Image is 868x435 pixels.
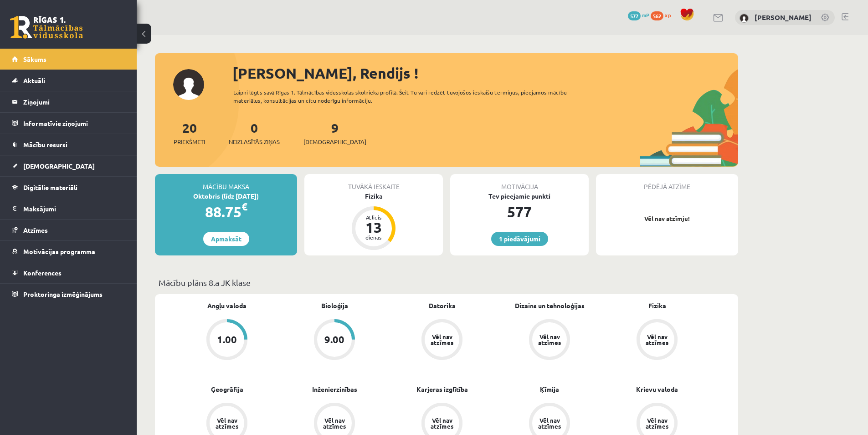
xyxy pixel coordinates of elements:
[304,191,443,251] a: Fizika Atlicis 13 dienas
[23,91,125,112] legend: Ziņojumi
[12,91,125,112] a: Ziņojumi
[322,417,347,429] div: Vēl nav atzīmes
[207,301,247,310] a: Angļu valoda
[644,417,670,429] div: Vēl nav atzīmes
[12,262,125,283] a: Konferences
[23,55,46,63] span: Sākums
[537,334,562,345] div: Vēl nav atzīmes
[450,174,589,191] div: Motivācija
[648,301,666,310] a: Fizika
[241,200,247,213] span: €
[628,11,649,19] a: 577 mP
[12,134,125,155] a: Mācību resursi
[12,241,125,262] a: Motivācijas programma
[303,120,366,146] a: 9[DEMOGRAPHIC_DATA]
[155,201,297,223] div: 88.75
[214,417,240,429] div: Vēl nav atzīmes
[229,120,280,146] a: 0Neizlasītās ziņas
[23,269,62,277] span: Konferences
[596,174,738,191] div: Pēdējā atzīme
[628,11,641,20] span: 577
[12,70,125,91] a: Aktuāli
[12,177,125,198] a: Digitālie materiāli
[450,191,589,201] div: Tev pieejamie punkti
[217,335,237,345] div: 1.00
[429,301,456,310] a: Datorika
[155,191,297,201] div: Oktobris (līdz [DATE])
[360,235,387,240] div: dienas
[636,385,678,394] a: Krievu valoda
[232,62,738,84] div: [PERSON_NAME], Rendijs !
[388,319,496,362] a: Vēl nav atzīmes
[23,290,103,298] span: Proktoringa izmēģinājums
[601,214,734,223] p: Vēl nav atzīmju!
[23,162,95,170] span: [DEMOGRAPHIC_DATA]
[312,385,357,394] a: Inženierzinības
[155,174,297,191] div: Mācību maksa
[651,11,675,19] a: 562 xp
[12,113,125,134] a: Informatīvie ziņojumi
[740,14,749,23] img: Rendijs Dižais-Lejnieks
[12,49,125,70] a: Sākums
[12,198,125,219] a: Maksājumi
[303,137,366,146] span: [DEMOGRAPHIC_DATA]
[651,11,663,20] span: 562
[229,137,280,146] span: Neizlasītās ziņas
[173,319,281,362] a: 1.00
[174,120,205,146] a: 20Priekšmeti
[665,11,671,19] span: xp
[23,140,67,149] span: Mācību resursi
[416,385,468,394] a: Karjeras izglītība
[450,201,589,223] div: 577
[360,220,387,235] div: 13
[12,284,125,305] a: Proktoringa izmēģinājums
[644,334,670,345] div: Vēl nav atzīmes
[10,16,83,39] a: Rīgas 1. Tālmācības vidusskola
[360,215,387,220] div: Atlicis
[159,276,734,289] p: Mācību plāns 8.a JK klase
[491,232,548,246] a: 1 piedāvājumi
[755,13,812,22] a: [PERSON_NAME]
[12,220,125,240] a: Atzīmes
[496,319,603,362] a: Vēl nav atzīmes
[537,417,562,429] div: Vēl nav atzīmes
[324,335,344,345] div: 9.00
[23,247,95,255] span: Motivācijas programma
[515,301,585,310] a: Dizains un tehnoloģijas
[203,232,249,246] a: Apmaksāt
[211,385,243,394] a: Ģeogrāfija
[233,88,583,105] div: Laipni lūgts savā Rīgas 1. Tālmācības vidusskolas skolnieka profilā. Šeit Tu vari redzēt tuvojošo...
[642,11,649,19] span: mP
[281,319,388,362] a: 9.00
[429,334,455,345] div: Vēl nav atzīmes
[304,191,443,201] div: Fizika
[12,155,125,176] a: [DEMOGRAPHIC_DATA]
[23,113,125,134] legend: Informatīvie ziņojumi
[429,417,455,429] div: Vēl nav atzīmes
[23,198,125,219] legend: Maksājumi
[23,76,45,85] span: Aktuāli
[23,183,77,191] span: Digitālie materiāli
[540,385,559,394] a: Ķīmija
[603,319,711,362] a: Vēl nav atzīmes
[321,301,348,310] a: Bioloģija
[174,137,205,146] span: Priekšmeti
[304,174,443,191] div: Tuvākā ieskaite
[23,226,48,234] span: Atzīmes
